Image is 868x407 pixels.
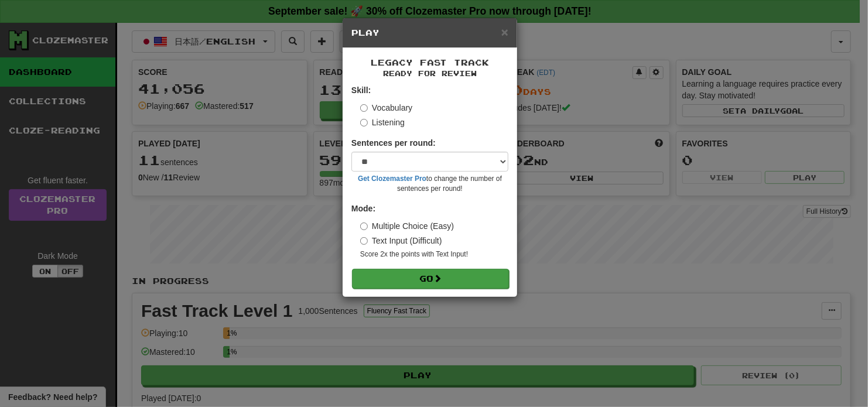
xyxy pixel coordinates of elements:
[371,57,489,67] span: Legacy Fast Track
[358,175,426,183] a: Get Clozemaster Pro
[360,104,368,112] input: Vocabulary
[351,174,508,194] small: to change the number of sentences per round!
[501,25,508,39] span: ×
[501,26,508,38] button: Close
[351,69,508,78] small: Ready for Review
[360,220,454,232] label: Multiple Choice (Easy)
[351,137,436,149] label: Sentences per round:
[360,237,368,245] input: Text Input (Difficult)
[360,249,508,259] small: Score 2x the points with Text Input !
[360,117,405,128] label: Listening
[351,204,375,213] strong: Mode:
[360,223,368,230] input: Multiple Choice (Easy)
[360,119,368,126] input: Listening
[351,27,508,39] h5: Play
[360,235,442,247] label: Text Input (Difficult)
[360,102,412,114] label: Vocabulary
[352,269,509,289] button: Go
[351,85,371,95] strong: Skill:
